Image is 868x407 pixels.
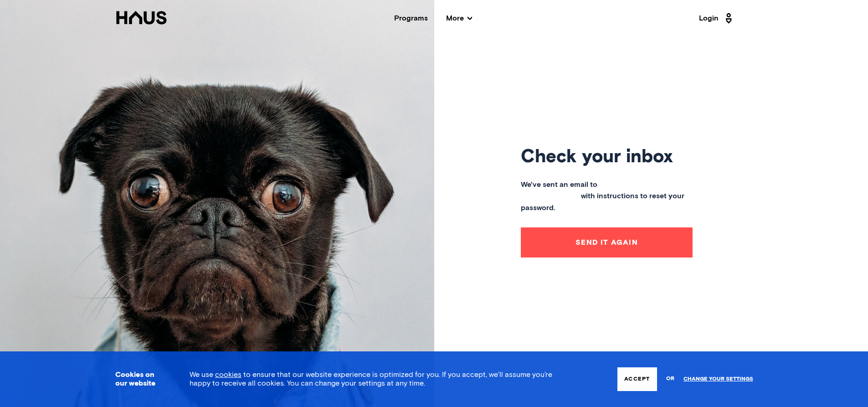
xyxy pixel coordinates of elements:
a: cookies [215,371,241,378]
a: Programs [394,15,428,22]
span: We've sent an email to with instructions to reset your password. [521,179,693,214]
h3: Cookies on our website [115,371,167,388]
span: or [666,371,674,387]
button: Send it again [521,227,693,258]
h1: Check your inbox [521,149,693,165]
span: More [446,15,472,22]
a: Change your settings [683,376,753,382]
span: We use to ensure that our website experience is optimized for you. If you accept, we’ll assume yo... [190,371,552,387]
button: Accept [617,367,657,391]
a: Login [699,11,734,26]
